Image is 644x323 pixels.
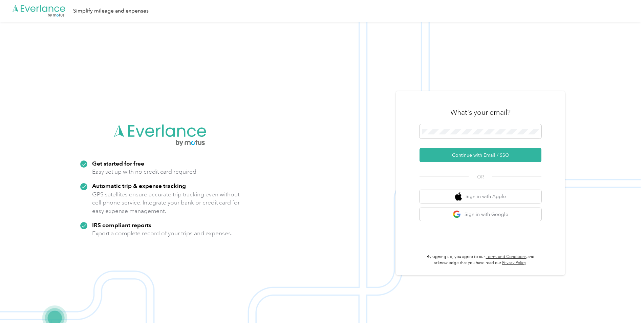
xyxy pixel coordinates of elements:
[450,108,511,117] h3: What's your email?
[486,254,527,259] a: Terms and Conditions
[455,192,462,201] img: apple logo
[92,182,186,189] strong: Automatic trip & expense tracking
[420,148,541,162] button: Continue with Email / SSO
[92,160,144,167] strong: Get started for free
[73,7,149,15] div: Simplify mileage and expenses
[453,210,461,219] img: google logo
[502,260,526,265] a: Privacy Policy
[92,190,240,215] p: GPS satellites ensure accurate trip tracking even without cell phone service. Integrate your bank...
[420,190,541,203] button: apple logoSign in with Apple
[92,168,196,176] p: Easy set up with no credit card required
[469,173,492,180] span: OR
[606,285,644,323] iframe: Everlance-gr Chat Button Frame
[420,208,541,221] button: google logoSign in with Google
[92,229,232,238] p: Export a complete record of your trips and expenses.
[92,221,151,229] strong: IRS compliant reports
[420,254,541,266] p: By signing up, you agree to our and acknowledge that you have read our .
